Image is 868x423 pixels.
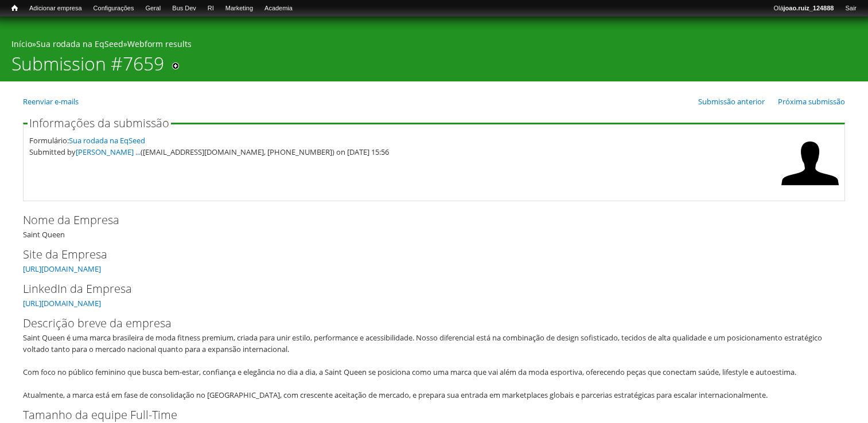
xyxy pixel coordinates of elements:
[781,184,839,194] a: Ver perfil do usuário.
[839,3,862,14] a: Sair
[220,3,259,14] a: Marketing
[698,96,765,107] a: Submissão anterior
[23,315,826,332] label: Descrição breve da empresa
[23,211,826,229] label: Nome da Empresa
[29,135,776,146] div: Formulário:
[139,3,166,14] a: Geral
[778,96,845,107] a: Próxima submissão
[23,280,826,297] label: LinkedIn da Empresa
[23,96,79,107] a: Reenviar e-mails
[11,38,857,53] div: » »
[11,53,164,81] h1: Submission #7659
[259,3,298,14] a: Academia
[69,135,145,146] a: Sua rodada na EqSeed
[23,246,826,263] label: Site da Empresa
[23,211,845,240] div: Saint Queen
[24,3,88,14] a: Adicionar empresa
[11,4,18,12] span: Início
[166,3,202,14] a: Bus Dev
[6,3,24,14] a: Início
[23,298,101,308] a: [URL][DOMAIN_NAME]
[29,146,776,158] div: Submitted by ([EMAIL_ADDRESS][DOMAIN_NAME], [PHONE_NUMBER]) on [DATE] 15:56
[36,38,123,49] a: Sua rodada na EqSeed
[23,332,838,401] div: Saint Queen é uma marca brasileira de moda fitness premium, criada para unir estilo, performance ...
[88,3,140,14] a: Configurações
[28,117,171,129] legend: Informações da submissão
[127,38,192,49] a: Webform results
[768,3,839,14] a: Olájoao.ruiz_124888
[781,135,839,192] img: Foto de BRUNO DA SILVA VASSALLO
[11,38,32,49] a: Início
[23,264,101,274] a: [URL][DOMAIN_NAME]
[76,147,141,157] a: [PERSON_NAME] ...
[202,3,220,14] a: RI
[784,5,834,11] strong: joao.ruiz_124888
